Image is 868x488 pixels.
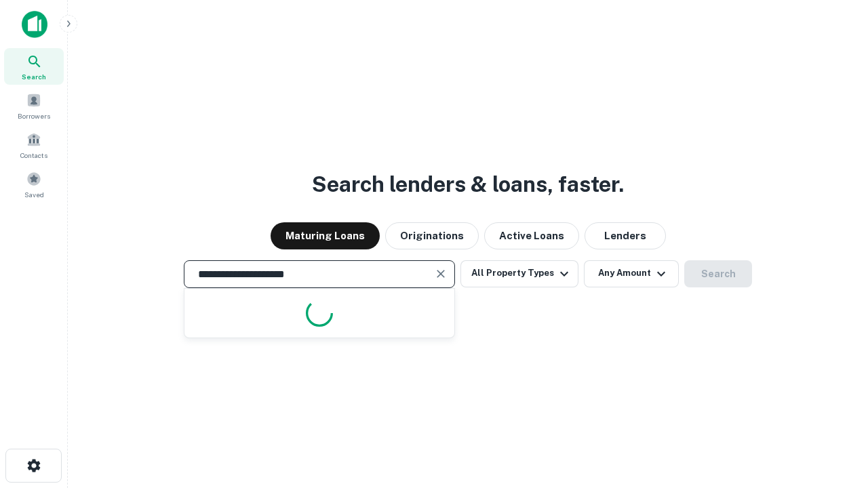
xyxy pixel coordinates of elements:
[18,110,50,121] span: Borrowers
[24,189,44,200] span: Saved
[585,222,666,249] button: Lenders
[312,168,624,201] h3: Search lenders & loans, faster.
[4,48,64,85] a: Search
[385,222,479,249] button: Originations
[800,380,868,445] iframe: Chat Widget
[4,127,64,163] a: Contacts
[431,264,450,283] button: Clear
[22,11,47,38] img: capitalize-icon.png
[20,150,47,161] span: Contacts
[484,222,579,249] button: Active Loans
[4,87,64,124] a: Borrowers
[460,260,578,287] button: All Property Types
[584,260,679,287] button: Any Amount
[4,166,64,203] a: Saved
[22,71,46,82] span: Search
[271,222,380,249] button: Maturing Loans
